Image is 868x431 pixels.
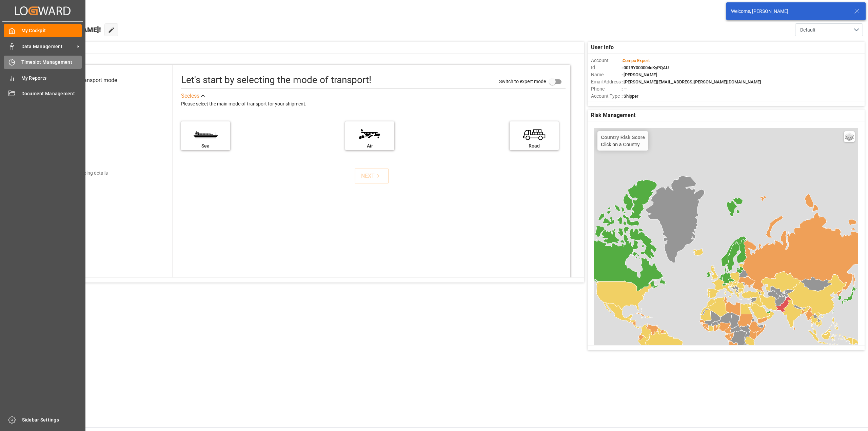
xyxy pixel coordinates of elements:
[4,71,82,84] a: My Reports
[4,87,82,100] a: Document Management
[181,73,371,87] div: Let's start by selecting the mode of transport!
[21,75,82,82] span: My Reports
[622,58,650,63] span: :
[355,169,389,183] button: NEXT
[591,93,622,100] span: Account Type
[21,27,82,34] span: My Cockpit
[731,8,848,15] div: Welcome, [PERSON_NAME]
[65,170,108,177] div: Add shipping details
[623,58,650,63] span: Compo Expert
[622,79,761,84] span: : [PERSON_NAME][EMAIL_ADDRESS][PERSON_NAME][DOMAIN_NAME]
[591,64,622,71] span: Id
[601,135,645,147] div: Click on a Country
[513,142,555,150] div: Road
[499,79,546,84] span: Switch to expert mode
[64,76,117,84] div: Select transport mode
[591,78,622,85] span: Email Address
[800,26,815,34] span: Default
[622,72,657,77] span: : [PERSON_NAME]
[21,43,75,50] span: Data Management
[591,111,635,119] span: Risk Management
[591,71,622,78] span: Name
[21,90,82,97] span: Document Management
[22,416,83,424] span: Sidebar Settings
[4,56,82,69] a: Timeslot Management
[622,86,627,92] span: : —
[181,100,566,108] div: Please select the main mode of transport for your shipment.
[184,142,227,150] div: Sea
[844,131,855,142] a: Layers
[349,142,391,150] div: Air
[601,135,645,140] h4: Country Risk Score
[591,57,622,64] span: Account
[591,85,622,93] span: Phone
[622,65,669,70] span: : 0019Y000004dKyPQAU
[21,59,82,66] span: Timeslot Management
[622,94,638,99] span: : Shipper
[591,43,614,52] span: User Info
[181,92,199,100] div: See less
[795,23,863,36] button: open menu
[4,24,82,37] a: My Cockpit
[361,172,382,180] div: NEXT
